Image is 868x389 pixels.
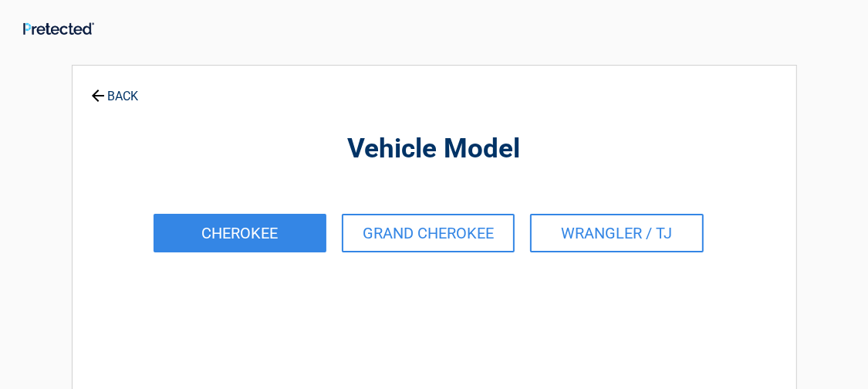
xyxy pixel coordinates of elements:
h2: Vehicle Model [157,131,711,167]
a: WRANGLER / TJ [530,214,703,252]
img: Main Logo [23,22,94,36]
a: GRAND CHEROKEE [342,214,515,252]
a: BACK [88,76,142,103]
a: CHEROKEE [154,214,326,252]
